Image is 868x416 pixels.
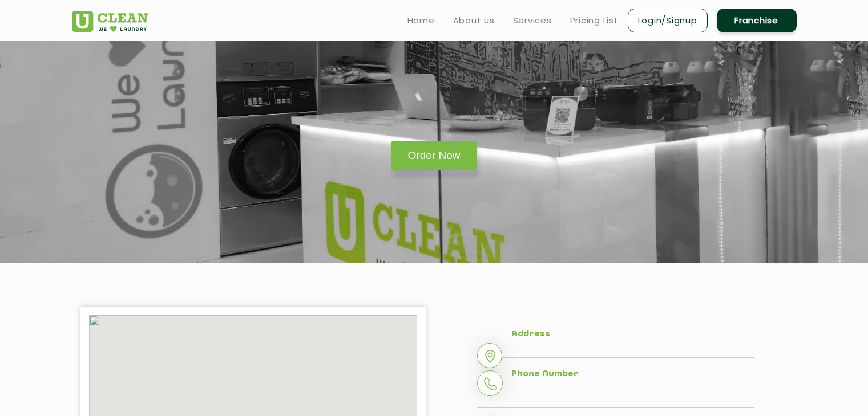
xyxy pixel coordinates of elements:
[570,14,619,27] a: Pricing List
[511,329,754,340] h5: Address
[407,14,435,27] a: Home
[513,14,552,27] a: Services
[391,141,478,170] a: Order Now
[717,9,797,32] a: Franchise
[511,369,754,380] h5: Phone Number
[72,11,148,32] img: UClean Laundry and Dry Cleaning
[628,9,708,32] a: Login/Signup
[453,14,495,27] a: About us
